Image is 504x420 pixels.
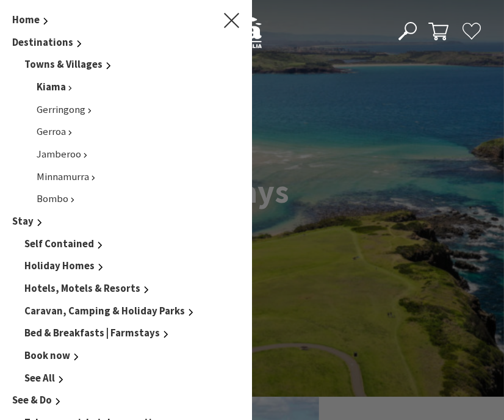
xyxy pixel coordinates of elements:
span: Book now [24,349,70,362]
span: Gerroa [37,125,66,138]
a: Towns & Villages [24,58,112,71]
a: Bed & Breakfasts | Farmstays [24,327,169,339]
a: Destinations [12,36,82,49]
span: Minnamurra [37,170,89,183]
a: Gerroa [37,125,72,138]
a: Hotels, Motels & Resorts [24,282,149,295]
span: Hotels, Motels & Resorts [24,282,140,295]
a: Holiday Homes [24,259,104,272]
a: Stay [12,215,43,228]
span: Caravan, Camping & Holiday Parks [24,305,185,317]
span: Destinations [12,36,73,49]
a: Self Contained [24,237,103,250]
span: Bed & Breakfasts | Farmstays [24,327,160,339]
a: Gerringong [37,103,92,116]
span: Jamberoo [37,148,81,161]
span: See All [24,372,55,385]
span: See & Do [12,394,52,407]
a: Minnamurra [37,170,95,183]
span: Self Contained [24,237,94,250]
span: Towns & Villages [24,58,103,71]
a: Jamberoo [37,148,87,161]
a: Bombo [37,192,74,205]
span: Kiama [37,81,66,93]
span: Home [12,13,40,26]
span: Bombo [37,192,68,205]
a: Book now [24,349,79,362]
span: Gerringong [37,103,85,116]
a: Home [12,13,49,26]
a: Kiama [37,81,72,93]
span: Holiday Homes [24,259,95,272]
a: See All [24,372,64,385]
span: Stay [12,215,34,228]
a: See & Do [12,394,61,407]
a: Caravan, Camping & Holiday Parks [24,305,194,317]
